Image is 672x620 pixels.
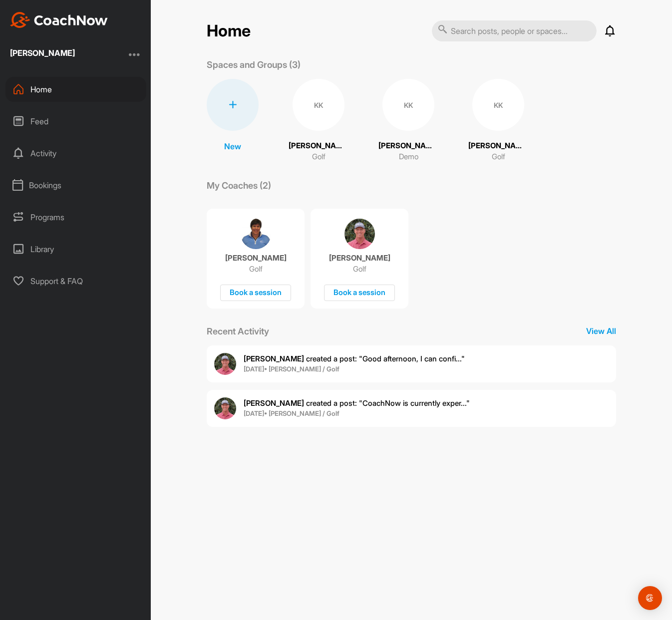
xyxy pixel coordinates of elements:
[5,109,146,134] div: Feed
[382,79,434,131] div: KK
[468,140,528,152] p: [PERSON_NAME]
[312,151,326,163] p: Golf
[244,398,470,408] span: created a post : "CoachNow is currently exper..."
[289,140,348,152] p: [PERSON_NAME]
[241,219,271,249] img: coach avatar
[5,77,146,102] div: Home
[10,12,108,28] img: CoachNow
[5,269,146,294] div: Support & FAQ
[378,79,438,163] a: KK[PERSON_NAME]Demo
[638,586,662,610] div: Open Intercom Messenger
[5,205,146,230] div: Programs
[214,353,236,375] img: user avatar
[468,79,528,163] a: KK[PERSON_NAME]Golf
[220,285,291,301] div: Book a session
[472,79,524,131] div: KK
[10,49,75,57] div: [PERSON_NAME]
[378,140,438,152] p: [PERSON_NAME]
[244,365,339,373] b: [DATE] • [PERSON_NAME] / Golf
[492,151,505,163] p: Golf
[5,141,146,166] div: Activity
[5,237,146,262] div: Library
[207,179,271,192] p: My Coaches (2)
[207,21,251,41] h2: Home
[244,354,465,363] span: created a post : "Good afternoon, I can confi..."
[293,79,344,131] div: KK
[207,324,269,338] p: Recent Activity
[225,253,287,263] p: [PERSON_NAME]
[224,140,241,152] p: New
[586,325,616,337] p: View All
[324,285,395,301] div: Book a session
[249,264,263,274] p: Golf
[244,398,304,408] b: [PERSON_NAME]
[329,253,390,263] p: [PERSON_NAME]
[353,264,366,274] p: Golf
[214,397,236,419] img: user avatar
[344,219,375,249] img: coach avatar
[399,151,418,163] p: Demo
[244,354,304,363] b: [PERSON_NAME]
[432,20,597,41] input: Search posts, people or spaces...
[207,58,301,71] p: Spaces and Groups (3)
[5,173,146,198] div: Bookings
[289,79,348,163] a: KK[PERSON_NAME]Golf
[244,409,339,417] b: [DATE] • [PERSON_NAME] / Golf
